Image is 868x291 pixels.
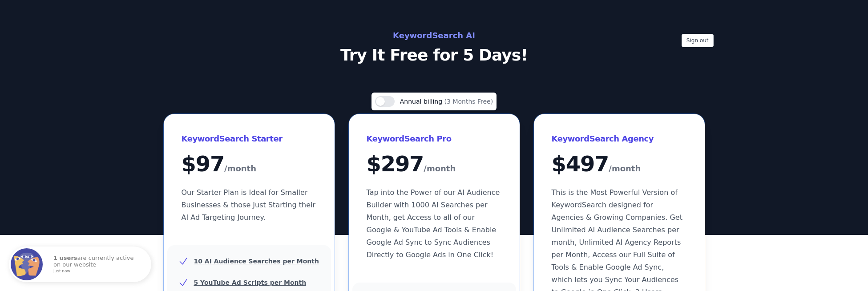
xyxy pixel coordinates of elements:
[194,279,307,286] u: 5 YouTube Ad Scripts per Month
[235,46,634,64] p: Try It Free for 5 Days!
[182,188,316,222] span: Our Starter Plan is Ideal for Smaller Businesses & those Just Starting their AI Ad Targeting Jour...
[552,132,687,146] h3: KeywordSearch Agency
[444,98,493,105] span: (3 Months Free)
[53,269,140,274] small: just now
[400,98,444,105] span: Annual billing
[424,162,456,176] span: /month
[367,188,500,259] span: Tap into the Power of our AI Audience Builder with 1000 AI Searches per Month, get Access to all ...
[552,153,687,176] div: $ 497
[235,28,634,43] h2: KeywordSearch AI
[682,34,714,47] button: Sign out
[182,132,317,146] h3: KeywordSearch Starter
[194,258,319,265] u: 10 AI Audience Searches per Month
[609,162,641,176] span: /month
[182,153,317,176] div: $ 97
[11,248,43,280] img: Fomo
[53,255,77,261] strong: 1 users
[224,162,256,176] span: /month
[367,132,502,146] h3: KeywordSearch Pro
[53,255,142,273] p: are currently active on our website
[367,153,502,176] div: $ 297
